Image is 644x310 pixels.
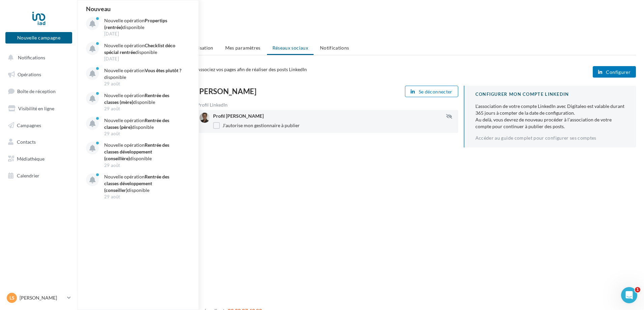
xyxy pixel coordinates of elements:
button: Se déconnecter [405,86,458,97]
a: LS [PERSON_NAME] [5,291,72,304]
label: J'autorise mon gestionnaire à publier [213,122,300,129]
span: Se déconnecter [419,89,452,94]
a: Contacts [4,135,74,149]
span: LS [9,294,14,301]
a: Boîte de réception [4,84,74,98]
h1: Gérer mon compte [86,11,636,21]
span: Contacts [17,139,36,145]
span: Opérations [18,72,41,77]
span: Notifications [18,55,45,60]
button: Notifications [4,51,71,65]
span: Notifications [320,45,349,51]
div: Offre: IADESPRITLEGER [86,30,636,36]
span: 1 [635,287,640,292]
a: Accéder au guide complet pour configurer ses comptes [475,135,596,141]
span: Boîte de réception [17,88,56,94]
div: Profil LinkedIn [197,103,458,107]
span: Médiathèque [17,156,45,162]
a: Opérations [4,67,74,82]
a: Calendrier [4,169,74,183]
button: Configurer [593,66,636,78]
div: L'association de votre compte LinkedIn avec Digitaleo est valable durant 365 jours à compter de l... [475,103,625,130]
a: Campagnes [4,118,74,133]
div: CONFIGURER MON COMPTE LINKEDIN [475,91,625,97]
span: Calendrier [17,173,39,178]
a: Médiathèque [4,152,74,166]
span: Campagnes [17,122,41,128]
p: [PERSON_NAME] [20,294,64,301]
iframe: Intercom live chat [621,287,637,303]
div: Référence client : 41DELSALAU - 533064 [86,22,636,29]
span: Associez vos pages afin de réaliser des posts LinkedIn [197,66,307,72]
a: Visibilité en ligne [4,102,74,116]
span: Configurer [606,69,631,75]
button: Nouvelle campagne [5,32,72,44]
span: Visibilité en ligne [18,106,54,111]
div: [PERSON_NAME] [197,88,325,95]
span: Mes paramètres [225,45,261,51]
span: Profil [PERSON_NAME] [213,113,264,119]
